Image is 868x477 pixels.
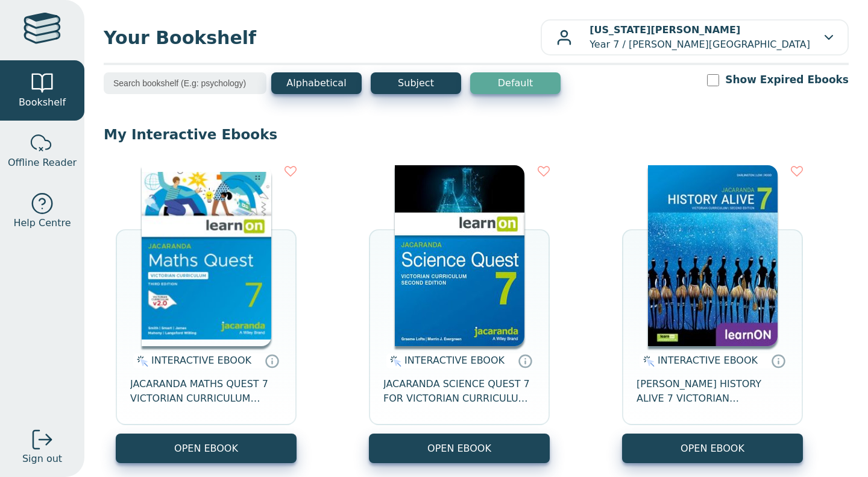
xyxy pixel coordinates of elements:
img: b87b3e28-4171-4aeb-a345-7fa4fe4e6e25.jpg [142,165,271,346]
button: Subject [371,72,461,94]
button: OPEN EBOOK [369,434,550,463]
span: JACARANDA SCIENCE QUEST 7 FOR VICTORIAN CURRICULUM LEARNON 2E EBOOK [383,377,535,406]
button: OPEN EBOOK [116,434,297,463]
span: Bookshelf [19,95,66,110]
button: Default [470,72,561,94]
span: INTERACTIVE EBOOK [404,355,505,366]
a: Interactive eBooks are accessed online via the publisher’s portal. They contain interactive resou... [265,353,279,368]
p: Year 7 / [PERSON_NAME][GEOGRAPHIC_DATA] [590,23,810,52]
button: OPEN EBOOK [622,434,803,463]
button: [US_STATE][PERSON_NAME]Year 7 / [PERSON_NAME][GEOGRAPHIC_DATA] [541,19,849,55]
span: JACARANDA MATHS QUEST 7 VICTORIAN CURRICULUM LEARNON EBOOK 3E [130,377,282,406]
span: INTERACTIVE EBOOK [151,355,251,366]
span: Offline Reader [8,156,77,170]
a: Interactive eBooks are accessed online via the publisher’s portal. They contain interactive resou... [771,353,785,368]
p: My Interactive Ebooks [104,125,849,144]
span: [PERSON_NAME] HISTORY ALIVE 7 VICTORIAN CURRICULUM LEARNON EBOOK 2E [637,377,788,406]
a: Interactive eBooks are accessed online via the publisher’s portal. They contain interactive resou... [518,353,532,368]
button: Alphabetical [271,72,362,94]
span: Help Centre [13,216,71,230]
img: d4781fba-7f91-e911-a97e-0272d098c78b.jpg [648,165,778,346]
b: [US_STATE][PERSON_NAME] [590,24,740,36]
span: INTERACTIVE EBOOK [658,355,758,366]
img: 329c5ec2-5188-ea11-a992-0272d098c78b.jpg [395,165,524,346]
label: Show Expired Ebooks [725,72,849,87]
img: interactive.svg [386,354,401,368]
span: Your Bookshelf [104,24,541,51]
img: interactive.svg [133,354,148,368]
img: interactive.svg [640,354,655,368]
span: Sign out [22,452,62,466]
input: Search bookshelf (E.g: psychology) [104,72,266,94]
